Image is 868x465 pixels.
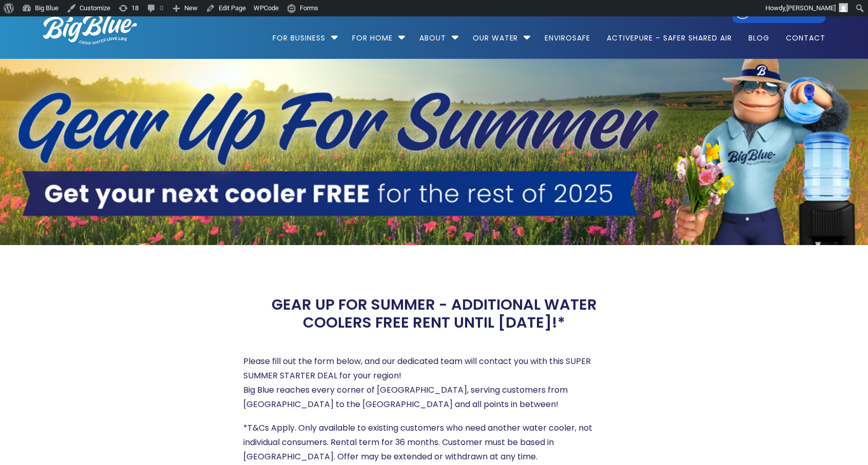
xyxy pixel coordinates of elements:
[243,296,625,332] h2: GEAR UP FOR SUMMER - ADDITIONAL WATER COOLERS FREE RENT UNTIL [DATE]!*
[786,4,836,12] span: [PERSON_NAME]
[43,14,137,45] img: logo
[243,421,625,464] p: *T&Cs Apply. Only available to existing customers who need another water cooler, not individual c...
[243,354,625,412] p: Please fill out the form below, and our dedicated team will contact you with this SUPER SUMMER ST...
